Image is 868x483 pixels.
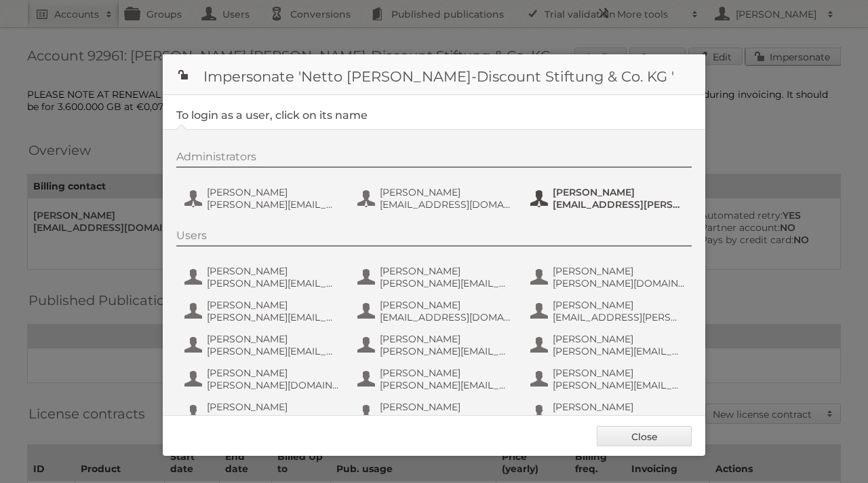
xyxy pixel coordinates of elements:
[207,265,338,277] span: [PERSON_NAME]
[380,198,511,211] span: [EMAIL_ADDRESS][DOMAIN_NAME]
[183,185,342,212] button: [PERSON_NAME] [PERSON_NAME][EMAIL_ADDRESS][PERSON_NAME][DOMAIN_NAME]
[380,401,511,413] span: [PERSON_NAME]
[380,299,511,311] span: [PERSON_NAME]
[553,186,684,198] span: [PERSON_NAME]
[529,332,688,359] button: [PERSON_NAME] [PERSON_NAME][EMAIL_ADDRESS][PERSON_NAME][PERSON_NAME][DOMAIN_NAME]
[380,265,511,277] span: [PERSON_NAME]
[207,333,338,345] span: [PERSON_NAME]
[380,379,511,391] span: [PERSON_NAME][EMAIL_ADDRESS][PERSON_NAME][PERSON_NAME][DOMAIN_NAME]
[553,198,684,211] span: [EMAIL_ADDRESS][PERSON_NAME][PERSON_NAME][DOMAIN_NAME]
[356,365,515,393] button: [PERSON_NAME] [PERSON_NAME][EMAIL_ADDRESS][PERSON_NAME][PERSON_NAME][DOMAIN_NAME]
[356,298,515,325] button: [PERSON_NAME] [EMAIL_ADDRESS][DOMAIN_NAME]
[207,379,338,391] span: [PERSON_NAME][DOMAIN_NAME][EMAIL_ADDRESS][PERSON_NAME][PERSON_NAME][DOMAIN_NAME]
[356,332,515,359] button: [PERSON_NAME] [PERSON_NAME][EMAIL_ADDRESS][PERSON_NAME][PERSON_NAME][DOMAIN_NAME]
[183,399,342,427] button: [PERSON_NAME] [PERSON_NAME][EMAIL_ADDRESS][PERSON_NAME][PERSON_NAME][DOMAIN_NAME]
[176,229,692,247] div: Users
[356,399,515,427] button: [PERSON_NAME] [EMAIL_ADDRESS][DOMAIN_NAME]
[163,54,705,95] h1: Impersonate 'Netto [PERSON_NAME]-Discount Stiftung & Co. KG '
[380,413,511,425] span: [EMAIL_ADDRESS][DOMAIN_NAME]
[207,198,338,211] span: [PERSON_NAME][EMAIL_ADDRESS][PERSON_NAME][DOMAIN_NAME]
[597,426,692,446] a: Close
[207,401,338,413] span: [PERSON_NAME]
[356,185,515,212] button: [PERSON_NAME] [EMAIL_ADDRESS][DOMAIN_NAME]
[529,264,688,291] button: [PERSON_NAME] [PERSON_NAME][DOMAIN_NAME][EMAIL_ADDRESS][PERSON_NAME][PERSON_NAME][DOMAIN_NAME]
[553,277,684,289] span: [PERSON_NAME][DOMAIN_NAME][EMAIL_ADDRESS][PERSON_NAME][PERSON_NAME][DOMAIN_NAME]
[207,299,338,311] span: [PERSON_NAME]
[553,401,684,413] span: [PERSON_NAME]
[553,345,684,357] span: [PERSON_NAME][EMAIL_ADDRESS][PERSON_NAME][PERSON_NAME][DOMAIN_NAME]
[553,299,684,311] span: [PERSON_NAME]
[553,413,684,425] span: [PERSON_NAME][EMAIL_ADDRESS][DOMAIN_NAME]
[207,186,338,198] span: [PERSON_NAME]
[183,298,342,325] button: [PERSON_NAME] [PERSON_NAME][EMAIL_ADDRESS][PERSON_NAME][DOMAIN_NAME]
[553,333,684,345] span: [PERSON_NAME]
[380,345,511,357] span: [PERSON_NAME][EMAIL_ADDRESS][PERSON_NAME][PERSON_NAME][DOMAIN_NAME]
[380,367,511,379] span: [PERSON_NAME]
[176,150,692,168] div: Administrators
[553,265,684,277] span: [PERSON_NAME]
[529,399,688,427] button: [PERSON_NAME] [PERSON_NAME][EMAIL_ADDRESS][DOMAIN_NAME]
[207,413,338,425] span: [PERSON_NAME][EMAIL_ADDRESS][PERSON_NAME][PERSON_NAME][DOMAIN_NAME]
[529,365,688,393] button: [PERSON_NAME] [PERSON_NAME][EMAIL_ADDRESS][PERSON_NAME][DOMAIN_NAME]
[207,345,338,357] span: [PERSON_NAME][EMAIL_ADDRESS][DOMAIN_NAME]
[183,365,342,393] button: [PERSON_NAME] [PERSON_NAME][DOMAIN_NAME][EMAIL_ADDRESS][PERSON_NAME][PERSON_NAME][DOMAIN_NAME]
[207,277,338,289] span: [PERSON_NAME][EMAIL_ADDRESS][DOMAIN_NAME]
[553,379,684,391] span: [PERSON_NAME][EMAIL_ADDRESS][PERSON_NAME][DOMAIN_NAME]
[380,311,511,323] span: [EMAIL_ADDRESS][DOMAIN_NAME]
[207,367,338,379] span: [PERSON_NAME]
[553,311,684,323] span: [EMAIL_ADDRESS][PERSON_NAME][PERSON_NAME][DOMAIN_NAME]
[176,109,368,122] legend: To login as a user, click on its name
[356,264,515,291] button: [PERSON_NAME] [PERSON_NAME][EMAIL_ADDRESS][PERSON_NAME][PERSON_NAME][DOMAIN_NAME]
[380,277,511,289] span: [PERSON_NAME][EMAIL_ADDRESS][PERSON_NAME][PERSON_NAME][DOMAIN_NAME]
[529,298,688,325] button: [PERSON_NAME] [EMAIL_ADDRESS][PERSON_NAME][PERSON_NAME][DOMAIN_NAME]
[380,186,511,198] span: [PERSON_NAME]
[207,311,338,323] span: [PERSON_NAME][EMAIL_ADDRESS][PERSON_NAME][DOMAIN_NAME]
[553,367,684,379] span: [PERSON_NAME]
[183,332,342,359] button: [PERSON_NAME] [PERSON_NAME][EMAIL_ADDRESS][DOMAIN_NAME]
[183,264,342,291] button: [PERSON_NAME] [PERSON_NAME][EMAIL_ADDRESS][DOMAIN_NAME]
[529,185,688,212] button: [PERSON_NAME] [EMAIL_ADDRESS][PERSON_NAME][PERSON_NAME][DOMAIN_NAME]
[380,333,511,345] span: [PERSON_NAME]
